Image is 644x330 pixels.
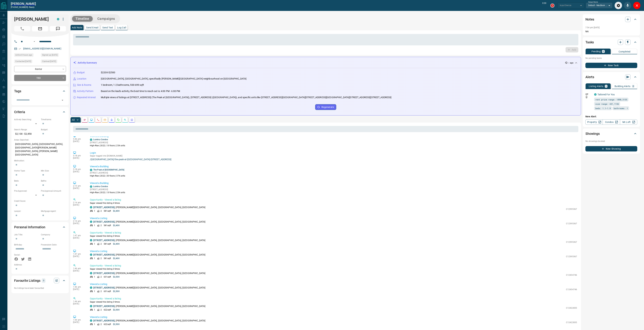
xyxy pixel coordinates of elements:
[41,60,66,64] div: Sat Oct 04 2025
[14,287,66,290] p: No listings have been favourited
[19,48,21,50] svg: Email Verified
[73,319,85,321] p: 1:44 am
[57,18,59,20] div: condos.ca
[585,115,637,118] p: New Alert:
[93,220,205,224] p: , [PERSON_NAME][GEOGRAPHIC_DATA], [GEOGRAPHIC_DATA], [GEOGRAPHIC_DATA]
[113,257,120,260] p: $2,400
[104,209,111,212] p: 581 sqft
[14,179,39,182] p: Beds:
[566,288,577,291] p: C12434746
[90,151,577,155] p: Login
[73,220,85,222] p: 2:14 am
[73,204,85,206] p: [DATE]
[588,1,598,3] label: Output Device
[78,61,97,65] p: Activity Summary
[101,257,102,260] p: 2
[32,40,36,44] button: Open
[73,300,85,303] p: 1:44 am
[14,210,39,213] p: Lawyer:
[41,179,66,182] p: Baths:
[14,87,66,95] div: Tags
[90,217,577,220] p: Viewed a Listing
[90,235,577,238] p: Sagar viewed this listing 3 times
[104,257,111,260] p: 581 sqft
[585,38,637,46] div: Tasks
[117,119,120,121] svg: Requests
[598,93,615,96] a: Tailored For You
[73,187,85,189] p: [DATE]
[101,275,102,278] p: 2
[595,107,611,110] span: beds: 1.1-1.9
[73,234,85,237] p: 1:47 am
[104,323,111,326] p: 622 sqft
[94,257,95,260] p: 1
[90,158,577,161] a: /[GEOGRAPHIC_DATA]/the-peak-at-[GEOGRAPHIC_DATA]-[STREET_ADDRESS]
[90,191,125,194] p: High-Rise | 2022 | 13 floors | 254 units
[104,308,111,311] p: 622 sqft
[73,270,85,272] p: [DATE]
[83,119,86,121] svg: Notes
[104,242,111,245] p: 581 sqft
[102,26,113,29] p: Send Text
[14,16,52,22] h1: [PERSON_NAME]
[32,26,48,31] span: Email
[50,26,66,31] span: Message
[94,290,95,293] p: 1
[14,223,66,231] div: Personal Information
[14,277,66,285] div: Favourite Listings0
[566,241,577,244] p: C12395367
[566,274,577,277] p: C12434746
[14,60,39,64] div: Mon Oct 06 2025
[90,206,92,208] div: condos.ca
[73,140,85,143] p: [DATE]
[101,290,102,293] p: 2
[90,155,577,157] p: Sagar logged into [DOMAIN_NAME]
[72,26,82,29] p: Add Note
[624,2,631,9] div: Mute
[113,290,120,293] p: $2,500
[73,255,85,258] p: [DATE]
[73,267,85,270] p: 1:46 am
[90,169,92,171] div: condos.ca
[603,119,620,125] a: Condos
[90,141,125,144] p: [STREET_ADDRESS]
[11,6,36,9] p: [PHONE_NUMBER] -
[90,249,577,253] p: Viewed a Listing
[585,73,637,81] div: Alerts
[101,83,144,87] p: 1 bedroom, 1-2 bathrooms, 500-699 sqft
[94,242,95,245] p: 1
[77,83,91,87] p: Size & Rooms
[90,282,577,286] p: Viewed a Listing
[90,185,92,188] div: condos.ca
[90,198,577,202] p: Opportunity - Viewed a listing
[566,222,577,225] p: C12395367
[73,60,578,66] div: Activity Summary-- ago
[14,131,39,137] p: $2,100 - $2,850
[72,119,75,121] p: All
[14,233,39,236] p: Job Title:
[14,53,39,58] div: Wed Oct 15 2025
[620,119,637,125] a: Mr.Loft
[42,53,58,57] span: Signed up [DATE]
[93,169,124,171] a: The Peak at [GEOGRAPHIC_DATA]
[90,264,577,267] p: Opportunity - Viewed a listing
[101,71,115,74] p: $2200-$2500
[94,323,95,326] p: 1
[585,146,637,151] button: New Showing
[585,17,594,22] h2: Notes
[568,61,573,64] p: -- ago
[605,85,607,87] p: 1
[90,171,125,174] p: [STREET_ADDRESS]
[591,50,601,53] p: Pending
[101,96,392,99] p: Multiple views of listings at [STREET_ADDRESS] (The Peak at [GEOGRAPHIC_DATA]), [STREET_ADDRESS] ...
[113,323,120,326] p: $2,500
[113,242,120,245] p: $2,400
[94,308,95,311] p: 1
[73,201,85,204] p: 2:14 am
[90,221,92,223] div: condos.ca
[77,96,96,99] p: Repeated Interest
[11,2,36,6] h2: [PERSON_NAME]
[14,159,66,162] p: Motivation:
[589,85,603,87] p: Listing Alerts
[90,319,92,322] div: condos.ca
